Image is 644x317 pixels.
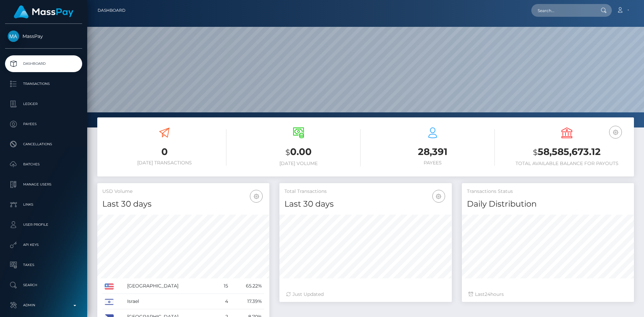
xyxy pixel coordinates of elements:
[5,176,82,193] a: Manage Users
[102,145,226,158] h3: 0
[533,148,538,157] small: $
[5,75,82,92] a: Transactions
[102,160,226,166] h6: [DATE] Transactions
[469,291,627,298] div: Last hours
[5,297,82,314] a: Admin
[8,119,79,129] p: Payees
[8,280,79,290] p: Search
[285,148,290,157] small: $
[105,299,114,305] img: IL.png
[467,188,629,195] h5: Transactions Status
[5,156,82,173] a: Batches
[102,188,264,195] h5: USD Volume
[371,160,495,166] h6: Payees
[236,161,361,166] h6: [DATE] Volume
[5,196,82,213] a: Links
[505,145,629,159] h3: 58,585,673.12
[216,294,230,309] td: 4
[8,240,79,250] p: API Keys
[5,236,82,253] a: API Keys
[8,300,79,310] p: Admin
[284,198,446,210] h4: Last 30 days
[8,200,79,210] p: Links
[371,145,495,158] h3: 28,391
[505,161,629,166] h6: Total Available Balance for Payouts
[105,283,114,289] img: US.png
[5,33,82,39] span: MassPay
[8,220,79,230] p: User Profile
[284,188,446,195] h5: Total Transactions
[8,159,79,169] p: Batches
[5,136,82,153] a: Cancellations
[230,294,264,309] td: 17.39%
[102,198,264,210] h4: Last 30 days
[8,99,79,109] p: Ledger
[485,291,490,297] span: 24
[5,96,82,112] a: Ledger
[5,116,82,133] a: Payees
[14,5,73,18] img: MassPay Logo
[125,278,216,294] td: [GEOGRAPHIC_DATA]
[531,4,594,17] input: Search...
[98,3,125,17] a: Dashboard
[230,278,264,294] td: 65.22%
[5,216,82,233] a: User Profile
[236,145,361,159] h3: 0.00
[467,198,629,210] h4: Daily Distribution
[8,59,79,69] p: Dashboard
[286,291,445,298] div: Just Updated
[5,55,82,72] a: Dashboard
[216,278,230,294] td: 15
[8,260,79,270] p: Taxes
[125,294,216,309] td: Israel
[8,31,19,42] img: MassPay
[8,79,79,89] p: Transactions
[5,277,82,294] a: Search
[5,257,82,273] a: Taxes
[8,179,79,190] p: Manage Users
[8,139,79,149] p: Cancellations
